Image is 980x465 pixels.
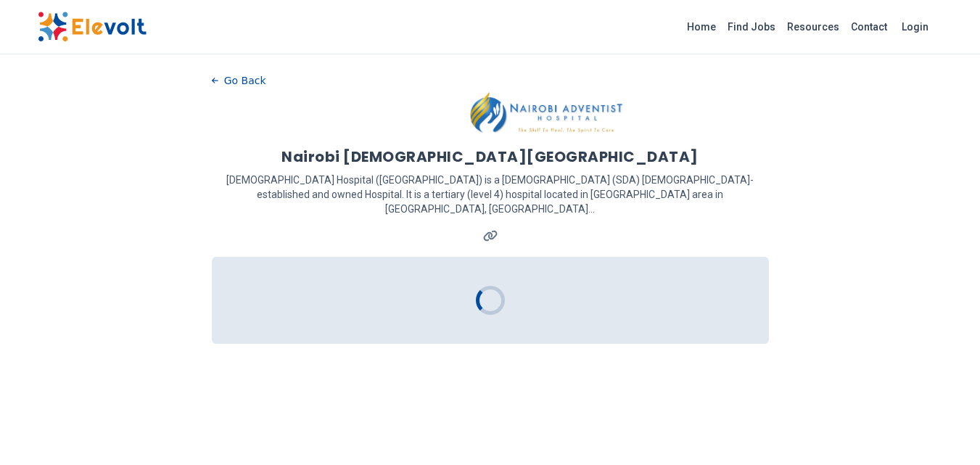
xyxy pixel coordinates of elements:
img: Elevolt [38,12,147,42]
h1: Nairobi [DEMOGRAPHIC_DATA][GEOGRAPHIC_DATA] [281,147,699,167]
div: Loading... [474,284,506,316]
a: Home [681,15,722,38]
a: Find Jobs [722,15,781,38]
a: Resources [781,15,845,38]
a: Contact [845,15,893,38]
button: Go Back [212,70,266,91]
img: Nairobi Adventist Hospital [469,91,625,135]
p: [DEMOGRAPHIC_DATA] Hospital ([GEOGRAPHIC_DATA]) is a [DEMOGRAPHIC_DATA] (SDA) [DEMOGRAPHIC_DATA]-... [212,173,769,216]
a: Login [893,12,937,41]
